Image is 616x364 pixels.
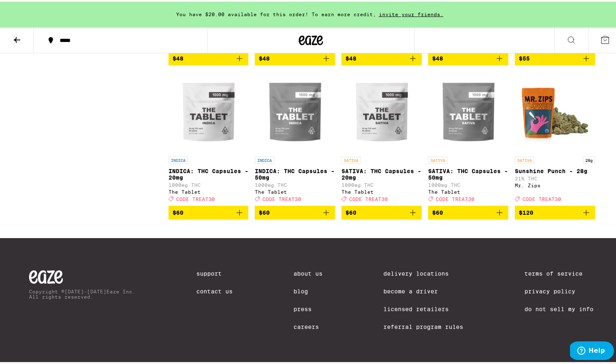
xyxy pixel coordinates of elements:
a: Open page for INDICA: THC Capsules - 20mg from The Tablet [169,70,249,204]
a: Contact Us [196,287,233,293]
iframe: Opens a widget where you can find more information [570,340,614,360]
button: Add to bag [255,204,335,218]
p: SATIVA: THC Capsules - 50mg [428,166,508,179]
button: Add to bag [169,204,249,218]
p: INDICA: THC Capsules - 20mg [169,166,249,179]
p: 1000mg THC [169,181,249,186]
a: Become a Driver [383,287,463,293]
div: Mr. Zips [515,181,595,186]
p: SATIVA [428,155,447,162]
div: The Tablet [169,188,249,193]
button: Add to bag [255,50,335,64]
img: The Tablet - INDICA: THC Capsules - 20mg [169,70,249,151]
button: Add to bag [515,204,595,218]
p: 1000mg THC [255,181,335,186]
p: SATIVA: THC Capsules - 20mg [341,166,422,179]
span: CODE TREAT30 [176,195,215,200]
button: Add to bag [341,204,422,218]
a: Careers [293,322,323,328]
p: Sunshine Punch - 28g [515,166,595,173]
span: $60 [259,208,270,214]
p: Copyright © [DATE]-[DATE] Eaze Inc. All rights reserved. [29,287,135,298]
div: The Tablet [428,188,508,193]
button: Add to bag [515,50,595,64]
span: $48 [173,54,183,60]
img: Mr. Zips - Sunshine Punch - 28g [515,70,595,151]
button: Add to bag [428,50,508,64]
span: $60 [432,208,443,214]
span: $60 [345,208,356,214]
p: INDICA: THC Capsules - 50mg [255,166,335,179]
span: $48 [432,54,443,60]
p: 1000mg THC [341,181,422,186]
a: Open page for Sunshine Punch - 28g from Mr. Zips [515,70,595,204]
button: Add to bag [169,50,249,64]
p: 21% THC [515,174,595,180]
span: $55 [519,54,530,60]
span: CODE TREAT30 [436,195,474,200]
p: SATIVA [515,155,534,162]
div: The Tablet [341,188,422,193]
p: 28g [583,155,595,162]
span: You have $20.00 available for this order! To earn more credit, [176,10,376,15]
span: invite your friends. [376,10,446,15]
div: The Tablet [255,188,335,193]
img: The Tablet - INDICA: THC Capsules - 50mg [255,70,335,151]
p: INDICA [255,155,274,162]
span: CODE TREAT30 [262,195,301,200]
a: About Us [293,269,323,275]
a: Licensed Retailers [383,304,463,311]
img: The Tablet - SATIVA: THC Capsules - 50mg [428,70,508,151]
a: Open page for SATIVA: THC Capsules - 20mg from The Tablet [341,70,422,204]
span: CODE TREAT30 [522,195,561,200]
p: SATIVA [341,155,361,162]
img: The Tablet - SATIVA: THC Capsules - 20mg [341,70,422,151]
a: Open page for SATIVA: THC Capsules - 50mg from The Tablet [428,70,508,204]
p: 1000mg THC [428,181,508,186]
button: Add to bag [428,204,508,218]
a: Terms of Service [524,269,593,275]
a: Do Not Sell My Info [524,304,593,311]
a: Blog [293,287,323,293]
button: Add to bag [341,50,422,64]
span: $120 [519,208,533,214]
span: $48 [259,54,270,60]
a: Privacy Policy [524,287,593,293]
a: Support [196,269,233,275]
a: Press [293,304,323,311]
a: Delivery Locations [383,269,463,275]
span: $48 [345,54,356,60]
span: $60 [173,208,183,214]
a: Open page for INDICA: THC Capsules - 50mg from The Tablet [255,70,335,204]
a: Referral Program Rules [383,322,463,328]
span: CODE TREAT30 [349,195,388,200]
p: INDICA [169,155,188,162]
